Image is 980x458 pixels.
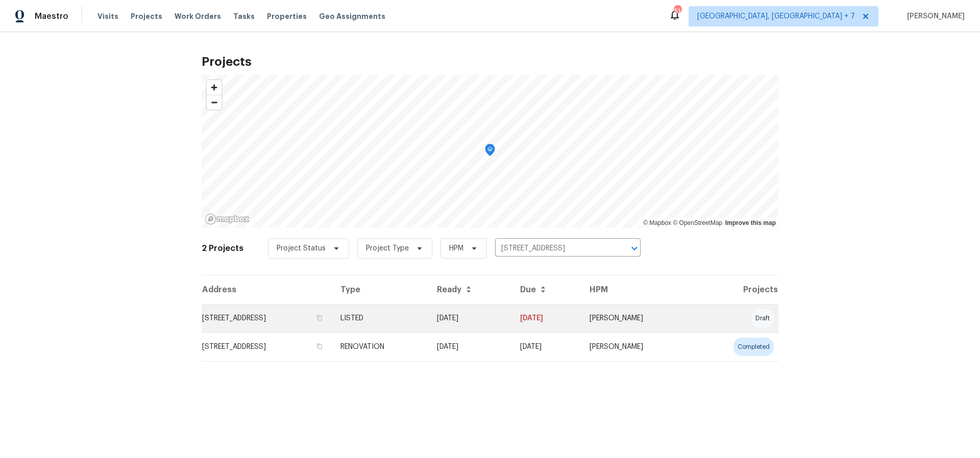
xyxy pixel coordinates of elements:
[449,243,463,253] span: HPM
[267,11,307,21] span: Properties
[512,304,581,333] td: [DATE]
[581,333,693,361] td: [PERSON_NAME]
[277,243,326,253] span: Project Status
[429,275,512,304] th: Ready
[202,75,778,228] canvas: Map
[429,304,512,333] td: [DATE]
[674,6,681,16] div: 51
[202,304,332,333] td: [STREET_ADDRESS]
[315,342,324,351] button: Copy Address
[697,11,855,21] span: [GEOGRAPHIC_DATA], [GEOGRAPHIC_DATA] + 7
[512,333,581,361] td: [DATE]
[175,11,221,21] span: Work Orders
[202,57,778,67] h2: Projects
[207,80,222,95] button: Zoom in
[627,241,642,256] button: Open
[205,213,250,225] a: Mapbox homepage
[332,275,429,304] th: Type
[751,309,774,327] div: draft
[202,275,332,304] th: Address
[725,219,776,226] a: Improve this map
[35,11,68,21] span: Maestro
[315,313,324,322] button: Copy Address
[233,13,255,20] span: Tasks
[97,11,118,21] span: Visits
[694,275,779,304] th: Projects
[512,275,581,304] th: Due
[332,333,429,361] td: RENOVATION
[332,304,429,333] td: LISTED
[207,95,222,110] button: Zoom out
[366,243,409,253] span: Project Type
[485,144,495,160] div: Map marker
[581,275,693,304] th: HPM
[202,243,243,253] h2: 2 Projects
[495,241,612,257] input: Search projects
[643,219,671,226] a: Mapbox
[202,333,332,361] td: [STREET_ADDRESS]
[733,338,774,356] div: completed
[319,11,385,21] span: Geo Assignments
[903,11,965,21] span: [PERSON_NAME]
[429,333,512,361] td: Acq COE 2025-09-02T00:00:00.000Z
[207,95,222,110] span: Zoom out
[581,304,693,333] td: [PERSON_NAME]
[673,219,722,226] a: OpenStreetMap
[131,11,162,21] span: Projects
